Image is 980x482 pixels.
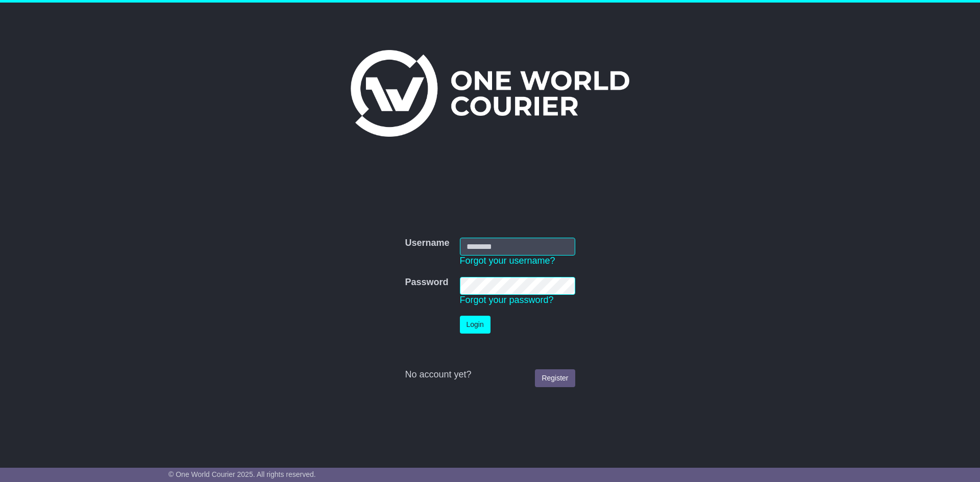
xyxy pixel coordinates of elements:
a: Forgot your password? [460,295,554,305]
div: No account yet? [405,369,575,380]
img: One World [351,50,629,137]
label: Username [405,238,449,249]
a: Forgot your username? [460,256,555,266]
a: Register [535,369,575,387]
label: Password [405,277,448,288]
button: Login [460,316,491,334]
span: © One World Courier 2025. All rights reserved. [168,470,316,478]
